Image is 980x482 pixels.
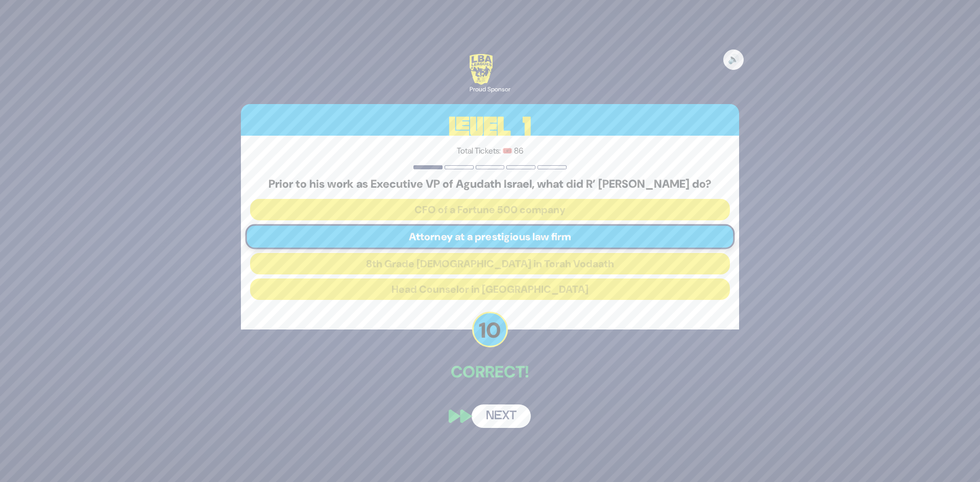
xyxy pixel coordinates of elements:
div: Proud Sponsor [470,85,510,94]
button: Head Counselor in [GEOGRAPHIC_DATA] [250,278,730,300]
img: LBA [470,54,493,85]
button: Attorney at a prestigious law firm [246,224,735,249]
button: Next [472,404,531,428]
h5: Prior to his work as Executive VP of Agudath Israel, what did R’ [PERSON_NAME] do? [250,177,730,191]
button: 8th Grade [DEMOGRAPHIC_DATA] in Torah Vodaath [250,253,730,274]
p: Total Tickets: 🎟️ 86 [250,145,730,157]
button: CFO of a Fortune 500 company [250,199,730,220]
p: 10 [472,312,508,347]
h3: Level 1 [241,104,739,150]
p: Correct! [241,360,739,384]
button: 🔊 [723,49,744,70]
